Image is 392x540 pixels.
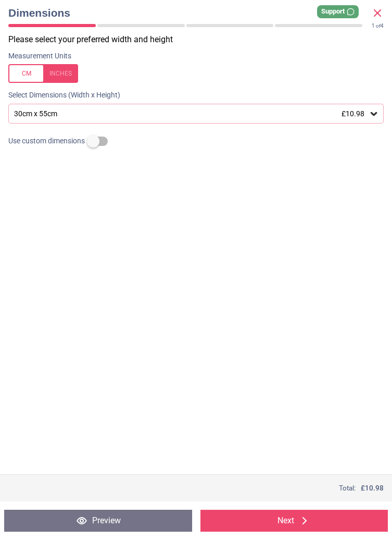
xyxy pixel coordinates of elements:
[8,34,392,45] p: Please select your preferred width and height
[372,22,384,30] div: of 4
[8,483,384,493] div: Total:
[317,5,359,18] div: Support
[8,51,71,62] label: Measurement Units
[342,109,364,118] span: £10.98
[365,484,384,492] span: 10.98
[8,5,371,20] span: Dimensions
[8,136,85,146] span: Use custom dimensions
[13,109,369,118] div: 30cm x 55cm
[372,23,375,29] span: 1
[361,483,384,493] span: £
[200,510,388,532] button: Next
[4,510,192,532] button: Preview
